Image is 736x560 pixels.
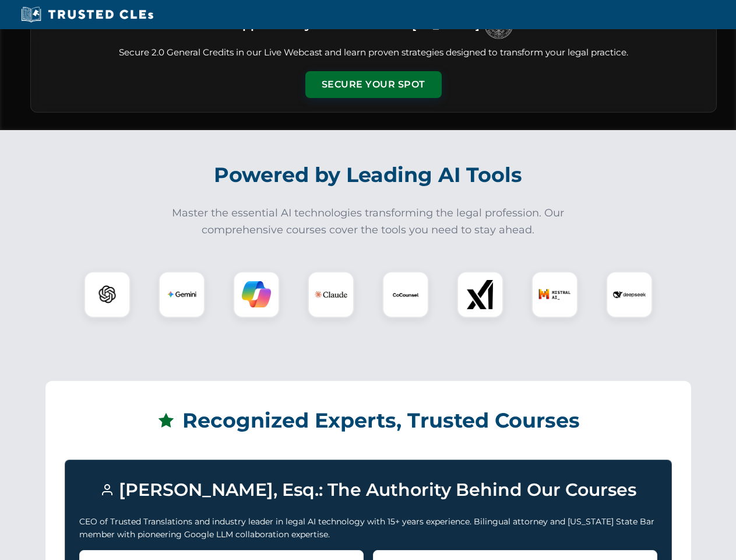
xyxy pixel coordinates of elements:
[79,515,657,541] p: CEO of Trusted Translations and industry leader in legal AI technology with 15+ years experience....
[45,155,691,195] h2: Powered by Leading AI Tools
[382,271,429,318] div: CoCounsel
[457,271,503,318] div: xAI
[65,400,672,441] h2: Recognized Experts, Trusted Courses
[538,278,571,311] img: Mistral AI Logo
[531,271,578,318] div: Mistral AI
[233,271,280,318] div: Copilot
[84,271,131,318] div: ChatGPT
[45,46,702,60] p: Secure 2.0 General Credits in our Live Webcast and learn proven strategies designed to transform ...
[17,6,157,23] img: Trusted CLEs
[90,278,124,311] img: ChatGPT Logo
[308,271,354,318] div: Claude
[315,278,347,311] img: Claude Logo
[242,280,271,309] img: Copilot Logo
[466,280,495,309] img: xAI Logo
[159,271,205,318] div: Gemini
[164,205,572,239] p: Master the essential AI technologies transforming the legal profession. Our comprehensive courses...
[79,474,657,506] h3: [PERSON_NAME], Esq.: The Authority Behind Our Courses
[613,278,646,311] img: DeepSeek Logo
[305,71,442,98] button: Secure Your Spot
[391,280,420,309] img: CoCounsel Logo
[606,271,653,318] div: DeepSeek
[167,280,196,309] img: Gemini Logo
